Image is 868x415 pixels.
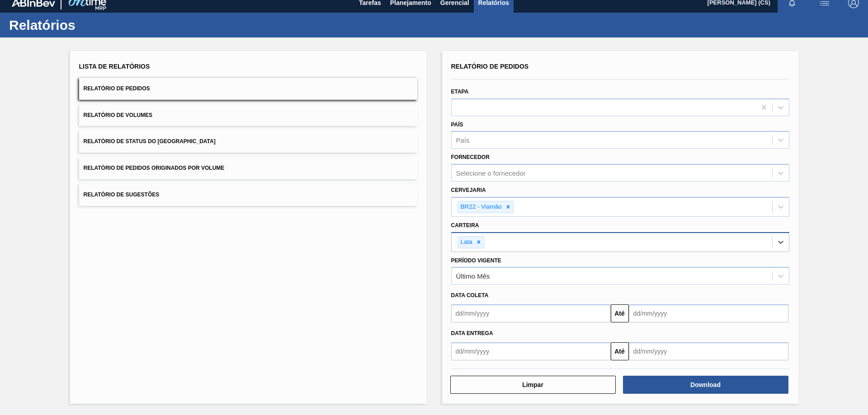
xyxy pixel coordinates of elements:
label: Cervejaria [451,187,486,193]
label: País [451,121,463,128]
button: Até [611,342,629,360]
span: Relatório de Pedidos Originados por Volume [84,165,225,171]
button: Relatório de Sugestões [79,184,417,206]
button: Relatório de Volumes [79,104,417,126]
span: Lista de Relatórios [79,63,150,70]
input: dd/mm/yyyy [451,304,611,322]
button: Relatório de Pedidos Originados por Volume [79,157,417,179]
label: Fornecedor [451,154,490,160]
span: Relatório de Sugestões [84,191,160,198]
span: Relatório de Pedidos [84,85,150,92]
div: País [456,136,470,144]
div: BR22 - Viamão [458,201,503,213]
button: Até [611,304,629,322]
label: Período Vigente [451,257,501,264]
input: dd/mm/yyyy [629,342,788,360]
input: dd/mm/yyyy [451,342,611,360]
input: dd/mm/yyyy [629,304,788,322]
h1: Relatórios [9,20,170,30]
span: Relatório de Pedidos [451,63,529,70]
button: Relatório de Pedidos [79,78,417,100]
span: Data coleta [451,292,489,298]
div: Selecione o fornecedor [456,169,526,177]
button: Limpar [450,376,616,394]
span: Relatório de Status do [GEOGRAPHIC_DATA] [84,138,216,145]
div: Último Mês [456,272,490,280]
span: Data entrega [451,330,493,336]
label: Etapa [451,89,469,95]
div: Lata [458,237,474,248]
button: Download [623,376,788,394]
button: Relatório de Status do [GEOGRAPHIC_DATA] [79,131,417,153]
label: Carteira [451,222,479,228]
span: Relatório de Volumes [84,112,152,118]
